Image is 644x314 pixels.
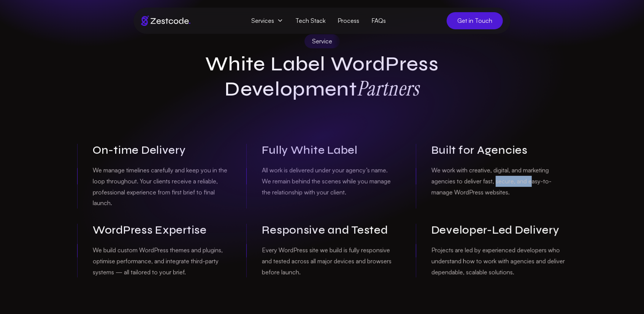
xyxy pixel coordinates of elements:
[93,144,228,157] h3: On-time Delivery
[141,16,190,26] img: Brand logo of zestcode digital
[305,34,340,48] div: Service
[262,165,397,198] p: All work is delivered under your agency’s name. We remain behind the scenes while you manage the ...
[431,224,567,237] h3: Developer-Led Delivery
[431,144,567,157] h3: Built for Agencies
[176,52,468,102] h1: White Label WordPress Development
[332,14,365,28] a: Process
[93,165,228,209] p: We manage timelines carefully and keep you in the loop throughout. Your clients receive a reliabl...
[289,14,332,28] a: Tech Stack
[93,245,228,277] p: We build custom WordPress themes and plugins, optimise performance, and integrate third-party sys...
[262,224,397,237] h3: Responsive and Tested
[431,245,567,277] p: Projects are led by experienced developers who understand how to work with agencies and deliver d...
[431,165,567,198] p: We work with creative, digital, and marketing agencies to deliver fast, secure, and easy-to-manag...
[245,14,289,28] span: Services
[365,14,392,28] a: FAQs
[93,224,228,237] h3: WordPress Expertise
[262,245,397,277] p: Every WordPress site we build is fully responsive and tested across all major devices and browser...
[357,75,419,101] strong: Partners
[262,144,397,157] h3: Fully White Label
[447,12,503,29] a: Get in Touch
